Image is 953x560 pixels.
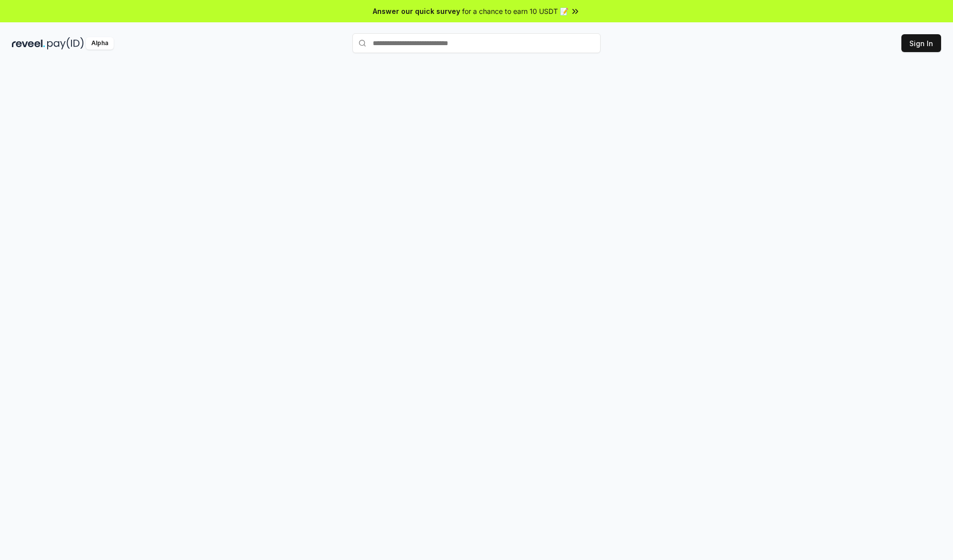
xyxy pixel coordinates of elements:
img: reveel_dark [12,37,45,50]
div: Alpha [86,37,114,50]
img: pay_id [47,37,84,50]
span: for a chance to earn 10 USDT 📝 [462,6,568,16]
button: Sign In [901,34,941,52]
span: Answer our quick survey [373,6,460,16]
